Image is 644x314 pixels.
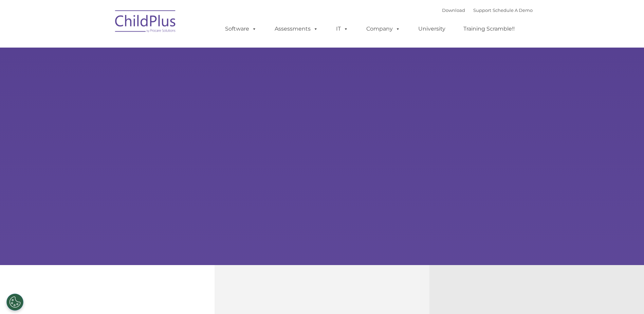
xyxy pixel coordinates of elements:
[112,5,180,39] img: ChildPlus by Procare Solutions
[442,7,533,13] font: |
[457,22,521,36] a: Training Scramble!!
[411,22,452,36] a: University
[218,22,263,36] a: Software
[473,7,491,13] a: Support
[268,22,325,36] a: Assessments
[329,22,355,36] a: IT
[6,294,23,311] button: Cookies Settings
[442,7,465,13] a: Download
[493,7,533,13] a: Schedule A Demo
[360,22,407,36] a: Company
